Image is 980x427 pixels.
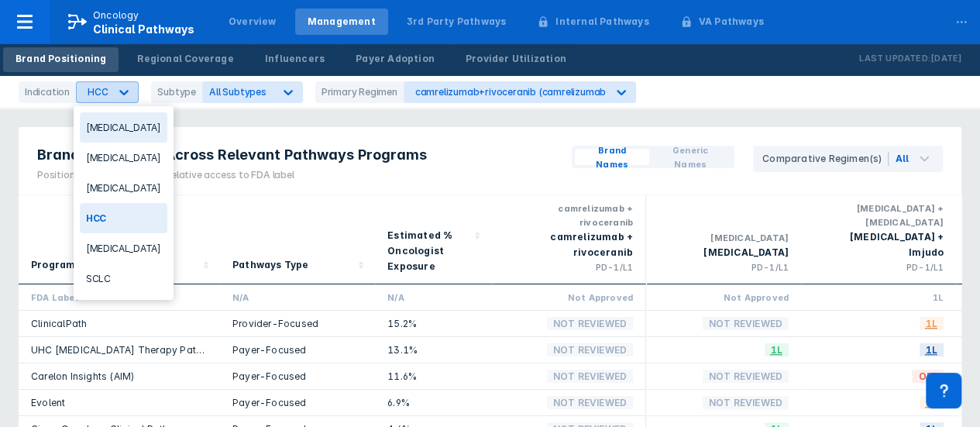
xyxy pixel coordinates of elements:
[387,370,479,383] div: 11.6%
[387,396,479,409] div: 6.9%
[649,149,731,165] button: Generic Names
[80,263,167,294] div: SCLC
[946,2,977,35] div: ...
[703,394,789,412] span: Not Reviewed
[703,367,789,385] span: Not Reviewed
[407,15,507,29] div: 3rd Party Pathways
[232,291,363,304] div: N/A
[88,86,108,98] div: HCC
[209,86,266,98] span: All Subtypes
[19,195,220,284] div: Sort
[765,341,789,359] span: 1L
[343,47,447,72] a: Payer Adoption
[699,15,764,29] div: VA Pathways
[31,291,208,304] div: FDA Label
[31,370,134,382] a: Carelon Insights (AIM)
[813,291,944,304] div: 1L
[547,394,633,412] span: Not Reviewed
[658,291,789,304] div: Not Approved
[220,195,375,284] div: Sort
[453,47,579,72] a: Provider Utilization
[504,229,633,260] div: camrelizumab + rivoceranib
[387,291,479,304] div: N/A
[581,143,643,171] span: Brand Names
[575,149,649,165] button: Brand Names
[232,343,363,356] div: Payer-Focused
[375,195,491,284] div: Sort
[15,52,106,66] div: Brand Positioning
[912,367,944,385] span: OFF
[859,51,930,67] p: Last Updated:
[387,228,469,274] div: Estimated % Oncologist Exposure
[80,233,167,263] div: [MEDICAL_DATA]
[37,146,427,164] span: Brand Positioning Across Relevant Pathways Programs
[547,341,633,359] span: Not Reviewed
[504,260,633,274] div: PD-1/L1
[415,86,666,98] div: camrelizumab+rivoceranib (camrelizumab+rivoceranib)
[920,315,944,332] span: 1L
[658,245,789,260] div: [MEDICAL_DATA]
[31,344,227,356] a: UHC [MEDICAL_DATA] Therapy Pathways
[232,396,363,409] div: Payer-Focused
[547,315,633,332] span: Not Reviewed
[504,291,633,304] div: Not Approved
[555,15,648,29] div: Internal Pathways
[926,373,961,408] div: Contact Support
[31,257,75,273] div: Program
[655,143,725,171] span: Generic Names
[762,152,889,166] div: Comparative Regimen(s)
[703,315,789,332] span: Not Reviewed
[80,173,167,203] div: [MEDICAL_DATA]
[813,260,944,274] div: PD-1/L1
[37,168,427,182] div: Positioning colors represent relative access to FDA label
[80,203,167,233] div: HCC
[895,152,909,166] div: All
[232,370,363,383] div: Payer-Focused
[80,112,167,143] div: [MEDICAL_DATA]
[930,51,961,67] p: [DATE]
[356,52,435,66] div: Payer Adoption
[920,341,944,359] span: 1L
[253,47,337,72] a: Influencers
[19,81,76,103] div: Indication
[658,260,789,274] div: PD-1/L1
[813,229,944,260] div: [MEDICAL_DATA] + Imjudo
[394,9,519,35] a: 3rd Party Pathways
[387,317,479,330] div: 15.2%
[3,47,119,72] a: Brand Positioning
[80,143,167,173] div: [MEDICAL_DATA]
[216,9,289,35] a: Overview
[151,81,202,103] div: Subtype
[466,52,566,66] div: Provider Utilization
[125,47,246,72] a: Regional Coverage
[137,52,233,66] div: Regional Coverage
[920,394,944,412] span: 1L
[229,15,277,29] div: Overview
[265,52,325,66] div: Influencers
[547,367,633,385] span: Not Reviewed
[658,231,789,245] div: [MEDICAL_DATA]
[31,318,87,329] a: ClinicalPath
[813,201,944,229] div: [MEDICAL_DATA] + [MEDICAL_DATA]
[504,201,633,229] div: camrelizumab + rivoceranib
[295,9,388,35] a: Management
[315,81,404,103] div: Primary Regimen
[308,15,376,29] div: Management
[387,343,479,356] div: 13.1%
[232,257,309,273] div: Pathways Type
[31,397,65,408] a: Evolent
[232,317,363,330] div: Provider-Focused
[93,9,139,22] p: Oncology
[93,22,194,36] span: Clinical Pathways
